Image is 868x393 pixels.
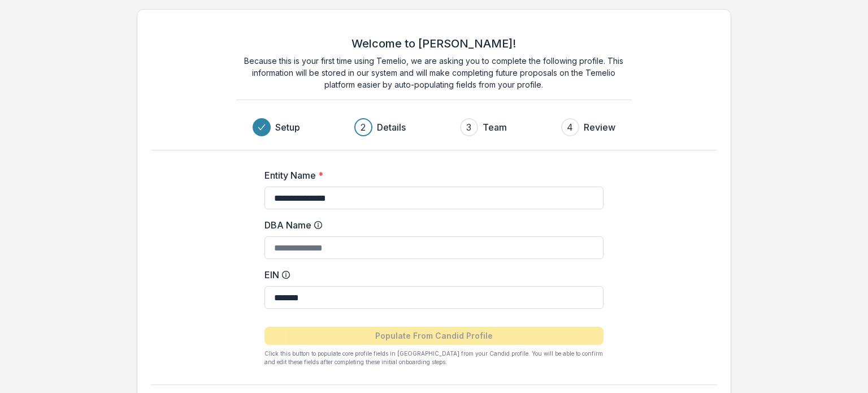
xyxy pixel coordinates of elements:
p: Click this button to populate core profile fields in [GEOGRAPHIC_DATA] from your Candid profile. ... [264,349,604,366]
h3: Team [483,120,507,134]
label: DBA Name [264,218,597,232]
h2: Welcome to [PERSON_NAME]! [351,37,516,50]
button: Populate From Candid Profile [264,327,604,345]
div: Progress [253,118,615,136]
label: Entity Name [264,169,597,182]
div: 4 [567,120,573,134]
p: Because this is your first time using Temelio, we are asking you to complete the following profil... [236,55,632,90]
label: EIN [264,268,597,282]
div: 2 [361,120,366,134]
h3: Setup [275,120,300,134]
h3: Review [584,120,615,134]
h3: Details [377,120,406,134]
div: 3 [466,120,471,134]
